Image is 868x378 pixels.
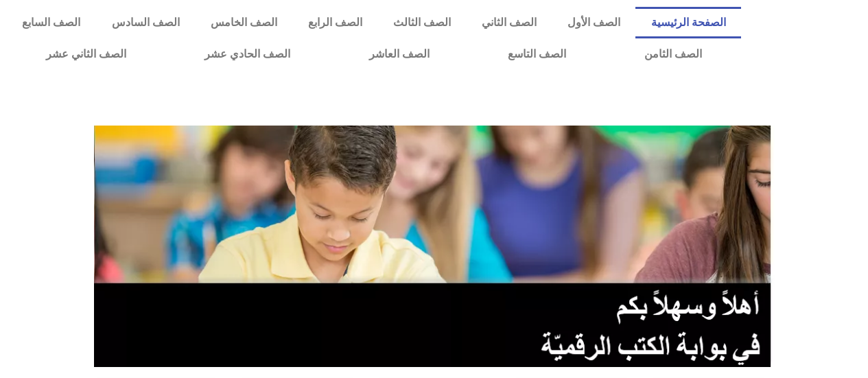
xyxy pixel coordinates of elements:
a: الصف السابع [7,7,96,38]
a: الصف الثاني عشر [7,38,165,70]
a: الصفحة الرئيسية [635,7,741,38]
a: الصف الأول [552,7,635,38]
a: الصف التاسع [469,38,605,70]
a: الصف الحادي عشر [165,38,329,70]
a: الصف العاشر [330,38,469,70]
a: الصف السادس [96,7,195,38]
a: الصف الثالث [377,7,466,38]
a: الصف الثاني [466,7,552,38]
a: الصف الثامن [605,38,741,70]
a: الصف الخامس [195,7,292,38]
a: الصف الرابع [292,7,377,38]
